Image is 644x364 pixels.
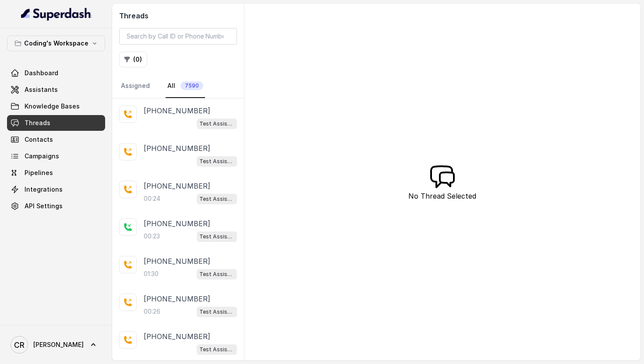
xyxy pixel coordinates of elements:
p: Test Assistant- 2 [199,308,234,316]
p: Test Assistant-3 [199,119,234,128]
a: All7590 [166,74,205,98]
p: [PHONE_NUMBER] [144,294,210,304]
p: [PHONE_NUMBER] [144,218,210,229]
a: Pipelines [7,165,105,181]
p: 00:24 [144,194,160,203]
a: Assistants [7,82,105,98]
a: Assigned [119,74,152,98]
p: Coding's Workspace [24,38,88,49]
a: API Settings [7,198,105,214]
p: [PHONE_NUMBER] [144,331,210,342]
span: 7590 [180,81,203,90]
p: Test Assistant-3 [199,157,234,166]
a: [PERSON_NAME] [7,332,105,357]
p: 00:26 [144,307,160,316]
p: No Thread Selected [408,191,476,201]
img: light.svg [21,7,92,21]
p: [PHONE_NUMBER] [144,181,210,191]
a: Campaigns [7,148,105,164]
p: Test Assistant- 2 [199,195,234,203]
button: (0) [119,52,147,67]
nav: Tabs [119,74,237,98]
p: Test Assistant- 2 [199,232,234,241]
p: 00:23 [144,232,160,241]
p: Test Assistant- 2 [199,270,234,279]
p: [PHONE_NUMBER] [144,105,210,116]
button: Coding's Workspace [7,35,105,51]
a: Contacts [7,132,105,147]
a: Integrations [7,182,105,197]
a: Threads [7,115,105,131]
h2: Threads [119,10,237,21]
p: Test Assistant- 2 [199,345,234,354]
p: [PHONE_NUMBER] [144,256,210,266]
a: Knowledge Bases [7,98,105,114]
p: 01:30 [144,269,159,278]
input: Search by Call ID or Phone Number [119,28,237,45]
a: Dashboard [7,65,105,81]
p: [PHONE_NUMBER] [144,143,210,154]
